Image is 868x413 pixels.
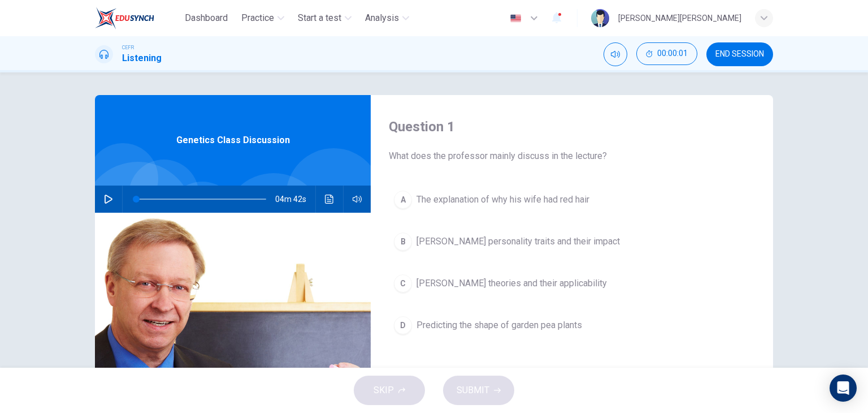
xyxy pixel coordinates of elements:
[715,50,764,59] span: END SESSION
[241,11,274,25] span: Practice
[706,42,773,66] button: END SESSION
[394,191,412,209] div: A
[180,8,232,28] button: Dashboard
[298,11,341,25] span: Start a test
[365,11,399,25] span: Analysis
[237,8,289,28] button: Practice
[618,11,741,25] div: [PERSON_NAME][PERSON_NAME]
[95,7,154,29] img: EduSynch logo
[416,235,620,248] span: [PERSON_NAME] personality traits and their impact
[416,319,582,332] span: Predicting the shape of garden pea plants
[389,311,755,339] button: DPredicting the shape of garden pea plants
[122,44,134,51] span: CEFR
[275,186,315,213] span: 04m 42s
[604,42,627,66] div: Mute
[636,42,697,65] button: 00:00:01
[389,227,755,256] button: B[PERSON_NAME] personality traits and their impact
[122,51,162,65] h1: Listening
[176,134,290,147] span: Genetics Class Discussion
[293,8,356,28] button: Start a test
[636,42,697,66] div: Hide
[320,186,338,213] button: Click to see the audio transcription
[509,14,523,23] img: en
[394,233,412,251] div: B
[591,9,609,27] img: Profile picture
[389,186,755,214] button: AThe explanation of why his wife had red hair
[394,274,412,292] div: C
[389,118,755,136] h4: Question 1
[389,149,755,163] span: What does the professor mainly discuss in the lecture?
[394,316,412,334] div: D
[416,277,607,290] span: [PERSON_NAME] theories and their applicability
[657,49,688,58] span: 00:00:01
[185,11,228,25] span: Dashboard
[416,193,589,206] span: The explanation of why his wife had red hair
[389,269,755,298] button: C[PERSON_NAME] theories and their applicability
[361,8,414,28] button: Analysis
[830,375,857,402] div: Open Intercom Messenger
[95,7,180,29] a: EduSynch logo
